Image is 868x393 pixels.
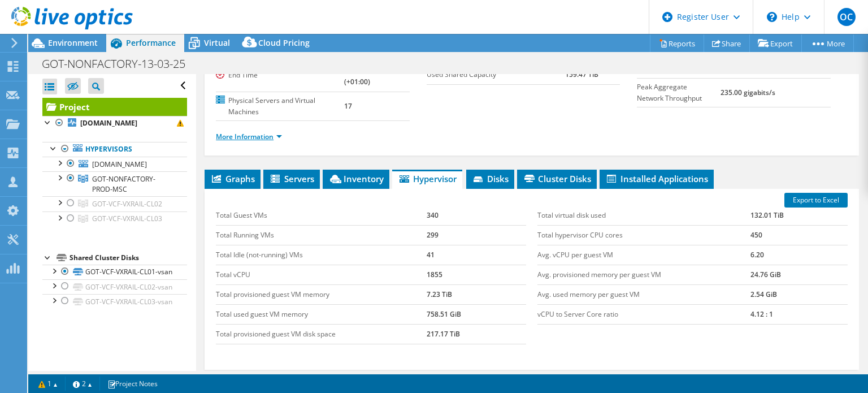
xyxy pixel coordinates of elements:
[427,265,526,284] td: 1855
[427,206,526,226] td: 340
[216,284,427,304] td: Total provisioned guest VM memory
[427,324,526,344] td: 217.17 TiB
[537,284,750,304] td: Avg. used memory per guest VM
[565,70,598,79] b: 159.47 TiB
[80,118,137,128] b: [DOMAIN_NAME]
[537,304,750,324] td: vCPU to Server Core ratio
[427,245,526,265] td: 41
[650,34,704,52] a: Reports
[427,304,526,324] td: 758.51 GiB
[537,265,750,284] td: Avg. provisioned memory per guest VM
[42,265,187,279] a: GOT-VCF-VXRAIL-CL01-vsan
[216,265,427,284] td: Total vCPU
[216,304,427,324] td: Total used guest VM memory
[637,81,721,104] label: Peak Aggregate Network Throughput
[216,132,282,141] a: More Information
[99,377,166,391] a: Project Notes
[605,173,708,184] span: Installed Applications
[704,34,750,52] a: Share
[537,245,750,265] td: Avg. vCPU per guest VM
[126,37,176,48] span: Performance
[750,245,848,265] td: 6.20
[258,37,310,48] span: Cloud Pricing
[65,377,100,391] a: 2
[216,245,427,265] td: Total Idle (not-running) VMs
[42,171,187,196] a: GOT-NONFACTORY-PROD-MSC
[750,284,848,304] td: 2.54 GiB
[523,173,591,184] span: Cluster Disks
[801,34,854,52] a: More
[42,116,187,131] a: [DOMAIN_NAME]
[427,69,565,80] label: Used Shared Capacity
[750,225,848,245] td: 450
[42,157,187,171] a: [DOMAIN_NAME]
[42,279,187,294] a: GOT-VCF-VXRAIL-CL02-vsan
[204,37,230,48] span: Virtual
[216,70,344,81] label: End Time
[37,58,203,70] h1: GOT-NONFACTORY-13-03-25
[42,196,187,211] a: GOT-VCF-VXRAIL-CL02
[750,265,848,284] td: 24.76 GiB
[837,8,856,26] span: OC
[344,101,352,111] b: 17
[750,304,848,324] td: 4.12 : 1
[42,294,187,309] a: GOT-VCF-VXRAIL-CL03-vsan
[427,284,526,304] td: 7.23 TiB
[92,214,162,223] span: GOT-VCF-VXRAIL-CL03
[749,34,802,52] a: Export
[537,206,750,226] td: Total virtual disk used
[344,63,385,87] b: [DATE] 09:11 (+01:00)
[210,173,255,184] span: Graphs
[216,95,344,118] label: Physical Servers and Virtual Machines
[216,206,427,226] td: Total Guest VMs
[42,211,187,226] a: GOT-VCF-VXRAIL-CL03
[427,225,526,245] td: 299
[92,199,162,209] span: GOT-VCF-VXRAIL-CL02
[328,173,384,184] span: Inventory
[48,37,98,48] span: Environment
[398,173,457,184] span: Hypervisor
[537,225,750,245] td: Total hypervisor CPU cores
[721,88,775,97] b: 235.00 gigabits/s
[70,251,187,265] div: Shared Cluster Disks
[216,225,427,245] td: Total Running VMs
[42,98,187,116] a: Project
[784,193,848,208] a: Export to Excel
[31,377,66,391] a: 1
[269,173,314,184] span: Servers
[92,159,147,169] span: [DOMAIN_NAME]
[767,12,777,22] svg: \n
[472,173,509,184] span: Disks
[42,142,187,157] a: Hypervisors
[216,324,427,344] td: Total provisioned guest VM disk space
[750,206,848,226] td: 132.01 TiB
[92,174,155,194] span: GOT-NONFACTORY-PROD-MSC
